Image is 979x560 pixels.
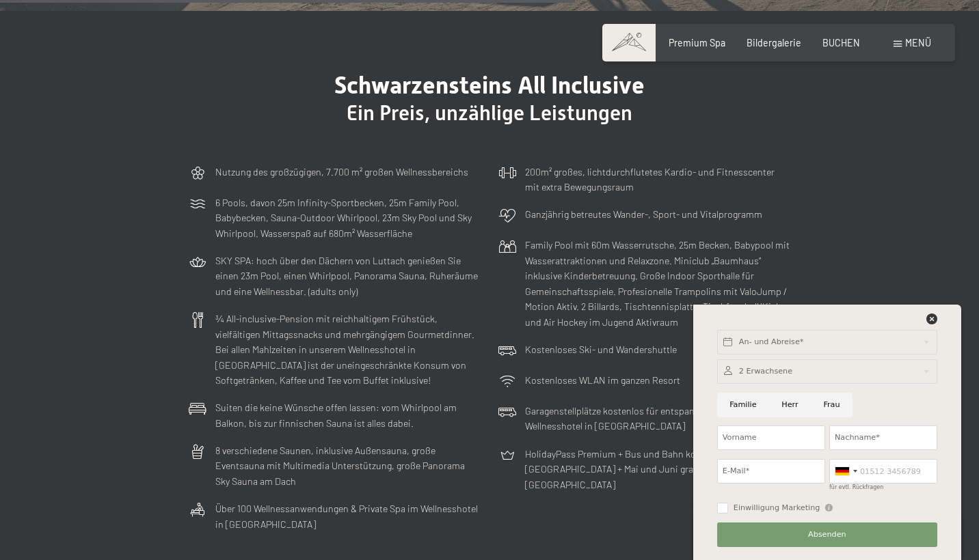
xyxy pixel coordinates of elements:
[734,503,820,514] span: Einwilligung Marketing
[215,165,468,180] p: Nutzung des großzügigen, 7.700 m² großen Wellnessbereichs
[215,400,481,431] p: Suiten die keine Wünsche offen lassen: vom Whirlpool am Balkon, bis zur finnischen Sauna ist alle...
[525,342,677,358] p: Kostenloses Ski- und Wandershuttle
[905,37,931,48] span: Menü
[215,195,481,242] p: 6 Pools, davon 25m Infinity-Sportbecken, 25m Family Pool, Babybecken, Sauna-Outdoor Whirlpool, 23...
[347,100,632,125] span: Ein Preis, unzählige Leistungen
[808,529,846,540] span: Absenden
[215,311,481,389] p: ¾ All-inclusive-Pension mit reichhaltigem Frühstück, vielfältigen Mittagssnacks und mehrgängigem ...
[215,501,481,532] p: Über 100 Wellnessanwendungen & Private Spa im Wellnesshotel in [GEOGRAPHIC_DATA]
[525,207,762,223] p: Ganzjährig betreutes Wander-, Sport- und Vitalprogramm
[822,37,860,48] a: BUCHEN
[830,460,861,483] div: Germany (Deutschland): +49
[669,37,725,48] a: Premium Spa
[829,459,937,484] input: 01512 3456789
[747,37,801,48] a: Bildergalerie
[525,404,790,434] p: Garagenstellplätze kostenlos für entspanntes Parken im Wellnesshotel in [GEOGRAPHIC_DATA]
[525,373,680,389] p: Kostenloses WLAN im ganzen Resort
[215,443,481,490] p: 8 verschiedene Saunen, inklusive Außensauna, große Eventsauna mit Multimedia Unterstützung, große...
[525,165,790,195] p: 200m² großes, lichtdurchflutetes Kardio- und Fitnesscenter mit extra Bewegungsraum
[525,447,790,493] p: HolidayPass Premium + Bus und Bahn kostenlos in ganz [GEOGRAPHIC_DATA] + Mai und Juni gratis Berg...
[215,253,481,300] p: SKY SPA: hoch über den Dächern von Luttach genießen Sie einen 23m Pool, einen Whirlpool, Panorama...
[829,484,883,490] label: für evtl. Rückfragen
[717,522,937,547] button: Absenden
[525,238,790,330] p: Family Pool mit 60m Wasserrutsche, 25m Becken, Babypool mit Wasserattraktionen und Relaxzone. Min...
[334,71,645,99] span: Schwarzensteins All Inclusive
